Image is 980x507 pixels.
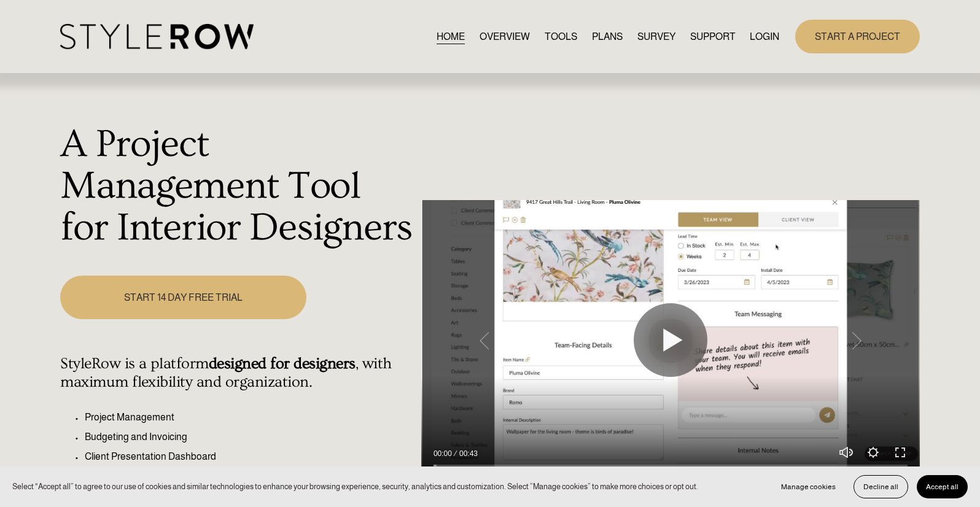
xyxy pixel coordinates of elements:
[60,124,414,249] h1: A Project Management Tool for Interior Designers
[434,462,908,470] input: Seek
[455,447,481,460] div: Duration
[750,28,779,45] a: LOGIN
[85,430,414,444] p: Budgeting and Invoicing
[480,28,530,45] a: OVERVIEW
[690,29,736,44] span: SUPPORT
[60,276,306,319] a: START 14 DAY FREE TRIAL
[85,449,414,464] p: Client Presentation Dashboard
[917,475,968,498] button: Accept all
[926,482,959,491] span: Accept all
[592,28,623,45] a: PLANS
[690,28,736,45] a: folder dropdown
[772,475,845,498] button: Manage cookies
[85,410,414,425] p: Project Management
[854,475,908,498] button: Decline all
[545,28,577,45] a: TOOLS
[637,28,675,45] a: SURVEY
[434,447,455,460] div: Current time
[781,482,836,491] span: Manage cookies
[634,303,707,377] button: Play
[209,355,356,373] strong: designed for designers
[437,28,465,45] a: HOME
[60,24,254,49] img: StyleRow
[60,355,414,392] h4: StyleRow is a platform , with maximum flexibility and organization.
[863,482,898,491] span: Decline all
[795,20,920,53] a: START A PROJECT
[12,481,698,492] p: Select “Accept all” to agree to our use of cookies and similar technologies to enhance your brows...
